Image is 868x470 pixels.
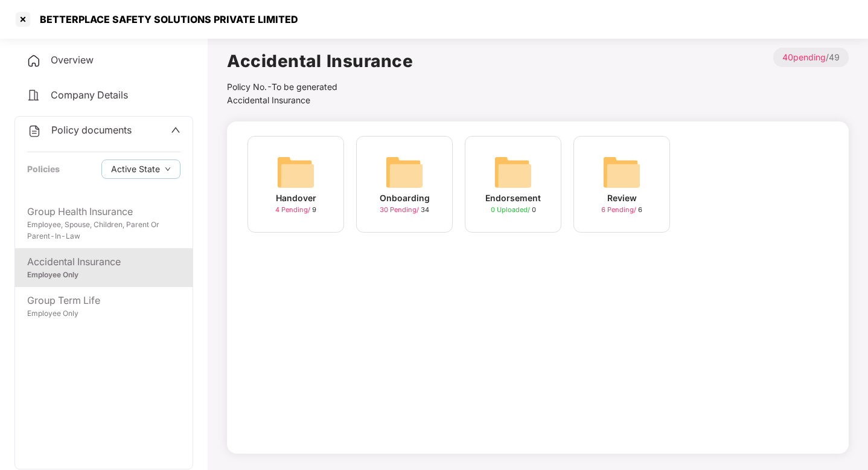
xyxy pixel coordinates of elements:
img: svg+xml;base64,PHN2ZyB4bWxucz0iaHR0cDovL3d3dy53My5vcmcvMjAwMC9zdmciIHdpZHRoPSI2NCIgaGVpZ2h0PSI2NC... [276,153,315,192]
img: svg+xml;base64,PHN2ZyB4bWxucz0iaHR0cDovL3d3dy53My5vcmcvMjAwMC9zdmciIHdpZHRoPSIyNCIgaGVpZ2h0PSIyNC... [27,124,42,138]
div: Accidental Insurance [27,254,180,269]
div: 9 [275,205,316,215]
span: down [165,166,171,173]
span: 30 Pending / [380,205,421,214]
span: 0 Uploaded / [491,205,532,214]
span: up [171,125,180,135]
div: Handover [276,192,316,205]
button: Active Statedown [101,159,180,179]
div: Employee, Spouse, Children, Parent Or Parent-In-Law [27,219,180,242]
span: Active State [111,163,160,176]
span: Overview [51,54,94,66]
div: Employee Only [27,269,180,281]
div: Endorsement [485,192,541,205]
div: Employee Only [27,308,180,320]
img: svg+xml;base64,PHN2ZyB4bWxucz0iaHR0cDovL3d3dy53My5vcmcvMjAwMC9zdmciIHdpZHRoPSIyNCIgaGVpZ2h0PSIyNC... [27,88,41,103]
div: BETTERPLACE SAFETY SOLUTIONS PRIVATE LIMITED [33,13,298,25]
img: svg+xml;base64,PHN2ZyB4bWxucz0iaHR0cDovL3d3dy53My5vcmcvMjAwMC9zdmciIHdpZHRoPSIyNCIgaGVpZ2h0PSIyNC... [27,54,41,68]
div: Group Term Life [27,293,180,308]
div: Review [607,192,637,205]
span: Policy documents [51,124,132,136]
div: Group Health Insurance [27,204,180,219]
div: Policies [27,163,60,176]
div: 0 [491,205,536,215]
span: Accidental Insurance [227,95,310,105]
div: 34 [380,205,429,215]
div: Policy No.- To be generated [227,80,413,94]
img: svg+xml;base64,PHN2ZyB4bWxucz0iaHR0cDovL3d3dy53My5vcmcvMjAwMC9zdmciIHdpZHRoPSI2NCIgaGVpZ2h0PSI2NC... [385,153,424,192]
span: 4 Pending / [275,205,312,214]
img: svg+xml;base64,PHN2ZyB4bWxucz0iaHR0cDovL3d3dy53My5vcmcvMjAwMC9zdmciIHdpZHRoPSI2NCIgaGVpZ2h0PSI2NC... [602,153,641,192]
span: Company Details [51,89,128,101]
h1: Accidental Insurance [227,48,413,74]
p: / 49 [773,48,849,67]
div: Onboarding [380,192,430,205]
span: 40 pending [782,52,826,62]
div: 6 [601,205,642,215]
img: svg+xml;base64,PHN2ZyB4bWxucz0iaHR0cDovL3d3dy53My5vcmcvMjAwMC9zdmciIHdpZHRoPSI2NCIgaGVpZ2h0PSI2NC... [494,153,532,192]
span: 6 Pending / [601,205,638,214]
